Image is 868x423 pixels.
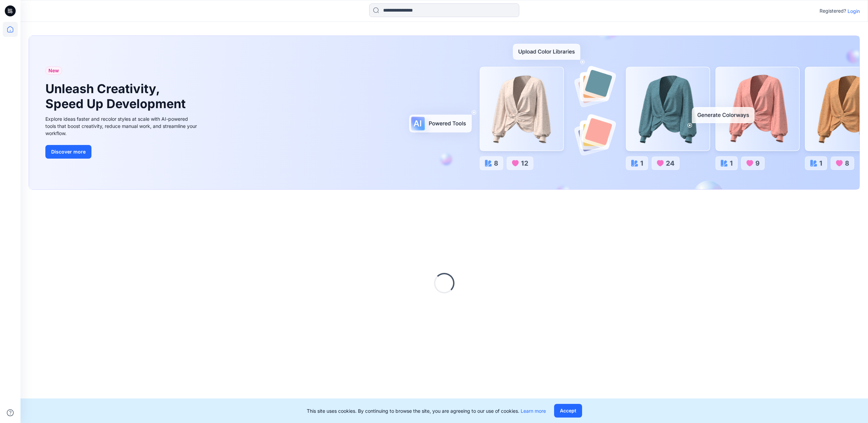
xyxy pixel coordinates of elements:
[820,7,846,15] p: Registered?
[45,145,91,159] button: Discover more
[554,404,582,418] button: Accept
[48,67,59,75] span: New
[307,407,546,414] p: This site uses cookies. By continuing to browse the site, you are agreeing to our use of cookies.
[45,115,199,137] div: Explore ideas faster and recolor styles at scale with AI-powered tools that boost creativity, red...
[848,8,860,15] p: Login
[45,82,189,111] h1: Unleash Creativity, Speed Up Development
[45,145,199,159] a: Discover more
[521,408,546,414] a: Learn more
